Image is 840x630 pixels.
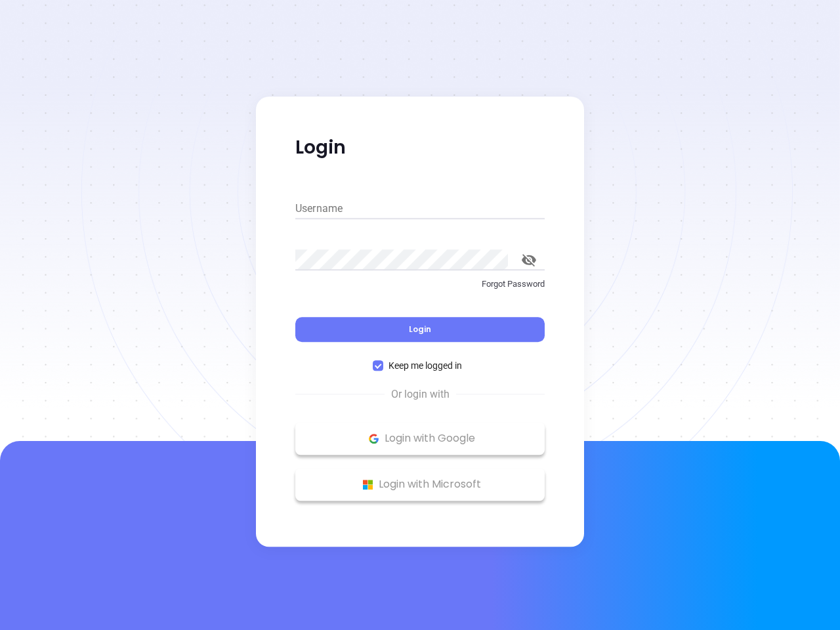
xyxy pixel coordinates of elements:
p: Login [295,136,545,159]
p: Forgot Password [295,278,545,291]
button: Google Logo Login with Google [295,422,545,455]
p: Login with Google [302,429,538,448]
a: Forgot Password [295,278,545,301]
button: toggle password visibility [513,244,545,276]
button: Login [295,317,545,342]
span: Or login with [385,387,456,402]
p: Login with Microsoft [302,474,538,494]
span: Keep me logged in [383,358,467,373]
span: Login [409,324,431,335]
button: Microsoft Logo Login with Microsoft [295,468,545,501]
img: Microsoft Logo [360,476,376,493]
img: Google Logo [366,430,382,447]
